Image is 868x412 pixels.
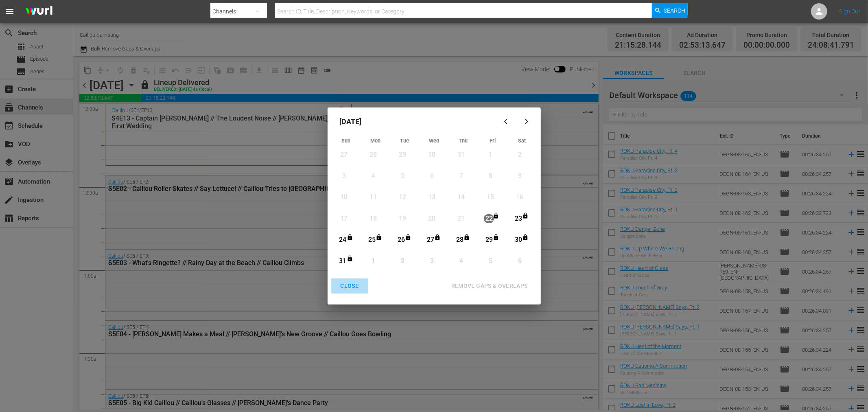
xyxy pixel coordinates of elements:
div: 22 [484,214,494,224]
div: [DATE] [332,112,498,131]
div: 6 [427,171,437,181]
span: Mon [370,138,380,144]
div: Month View [332,135,537,274]
div: 14 [456,193,466,202]
div: 28 [455,235,465,245]
div: 6 [515,256,525,266]
span: Thu [459,138,468,144]
a: Sign Out [839,8,860,15]
div: 27 [425,235,435,245]
div: 18 [368,214,378,224]
span: menu [5,7,15,16]
div: 31 [338,256,348,266]
div: 10 [339,193,349,202]
span: Search [664,3,686,18]
div: 27 [339,150,349,160]
div: 17 [339,214,349,224]
div: 3 [427,256,437,266]
div: 13 [427,193,437,202]
div: 31 [456,150,466,160]
div: 5 [485,256,496,266]
div: 19 [398,214,408,224]
div: 16 [515,193,525,202]
div: 3 [339,171,349,181]
div: 7 [456,171,466,181]
div: 12 [398,193,408,202]
div: 2 [398,256,408,266]
div: 5 [398,171,408,181]
span: Fri [490,138,496,144]
div: 23 [513,214,523,224]
span: Tue [400,138,409,144]
div: 28 [368,150,378,160]
div: 4 [456,256,466,266]
div: 15 [485,193,496,202]
img: ans4CAIJ8jUAAAAAAAAAAAAAAAAAAAAAAAAgQb4GAAAAAAAAAAAAAAAAAAAAAAAAJMjXAAAAAAAAAAAAAAAAAAAAAAAAgAT5G... [20,2,59,21]
div: 2 [515,150,525,160]
div: 30 [513,235,523,245]
div: 30 [427,150,437,160]
div: 21 [456,214,466,224]
div: CLOSE [334,281,365,291]
div: 1 [485,150,496,160]
div: 26 [396,235,406,245]
span: Wed [429,138,439,144]
div: 9 [515,171,525,181]
span: Sat [518,138,526,144]
div: 20 [427,214,437,224]
div: 25 [367,235,377,245]
span: Sun [342,138,351,144]
div: 4 [368,171,378,181]
div: 29 [484,235,494,245]
div: 8 [485,171,496,181]
div: 11 [368,193,378,202]
div: 1 [368,256,378,266]
div: 29 [398,150,408,160]
button: CLOSE [331,278,369,294]
div: 24 [338,235,348,245]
